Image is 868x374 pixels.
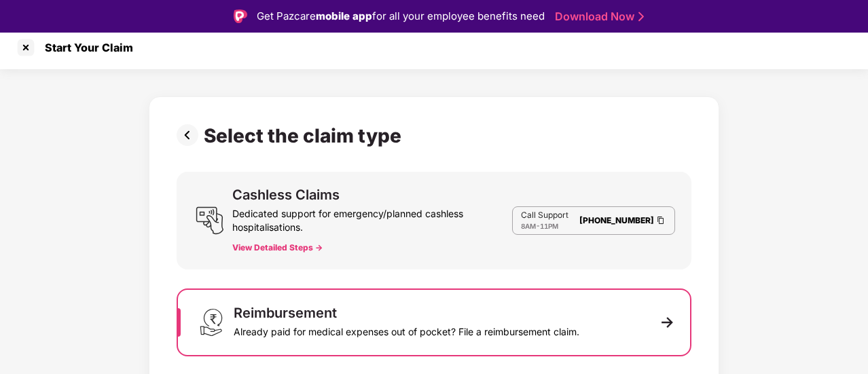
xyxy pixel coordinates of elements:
[177,124,204,146] img: svg+xml;base64,PHN2ZyBpZD0iUHJldi0zMngzMiIgeG1sbnM9Imh0dHA6Ly93d3cudzMub3JnLzIwMDAvc3ZnIiB3aWR0aD...
[234,320,579,339] div: Already paid for medical expenses out of pocket? File a reimbursement claim.
[197,308,225,337] img: svg+xml;base64,PHN2ZyB3aWR0aD0iMjQiIGhlaWdodD0iMzEiIHZpZXdCb3g9IjAgMCAyNCAzMSIgZmlsbD0ibm9uZSIgeG...
[234,10,247,23] img: Logo
[579,215,654,225] a: [PHONE_NUMBER]
[521,222,536,230] span: 8AM
[521,210,568,221] p: Call Support
[655,214,666,226] img: Clipboard Icon
[232,202,512,234] div: Dedicated support for emergency/planned cashless hospitalisations.
[196,206,224,235] img: svg+xml;base64,PHN2ZyB3aWR0aD0iMjQiIGhlaWdodD0iMjUiIHZpZXdCb3g9IjAgMCAyNCAyNSIgZmlsbD0ibm9uZSIgeG...
[257,8,545,24] div: Get Pazcare for all your employee benefits need
[234,306,337,320] div: Reimbursement
[662,316,674,329] img: svg+xml;base64,PHN2ZyB3aWR0aD0iMTEiIGhlaWdodD0iMTEiIHZpZXdCb3g9IjAgMCAxMSAxMSIgZmlsbD0ibm9uZSIgeG...
[204,124,407,147] div: Select the claim type
[638,10,644,24] img: Stroke
[316,10,372,22] strong: mobile app
[521,221,568,231] div: -
[232,242,323,253] button: View Detailed Steps ->
[555,10,640,24] a: Download Now
[37,41,133,54] div: Start Your Claim
[540,222,558,230] span: 11PM
[232,188,340,202] div: Cashless Claims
